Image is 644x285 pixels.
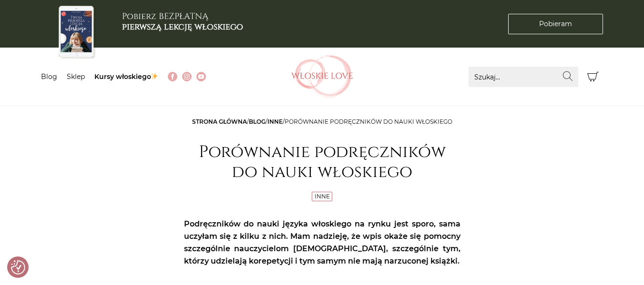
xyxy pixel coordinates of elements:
[11,260,25,275] button: Preferencje co do zgód
[583,67,603,87] button: Koszyk
[291,55,353,98] img: Włoskielove
[469,67,578,87] input: Szukaj...
[11,260,25,275] img: Revisit consent button
[508,14,603,34] a: Pobieram
[41,72,57,81] a: Blog
[94,72,159,81] a: Kursy włoskiego
[192,118,452,125] span: / / /
[151,73,158,79] img: ✨
[267,118,283,125] a: Inne
[315,193,330,200] a: Inne
[539,19,572,29] span: Pobieram
[192,118,247,125] a: Strona główna
[285,118,452,125] span: Porównanie podręczników do nauki włoskiego
[184,142,460,182] h1: Porównanie podręczników do nauki włoskiego
[184,218,460,267] p: Podręczników do nauki języka włoskiego na rynku jest sporo, sama uczyłam się z kilku z nich. Mam ...
[249,118,266,125] a: Blog
[122,11,243,32] h3: Pobierz BEZPŁATNĄ
[122,21,243,33] b: pierwszą lekcję włoskiego
[67,72,85,81] a: Sklep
